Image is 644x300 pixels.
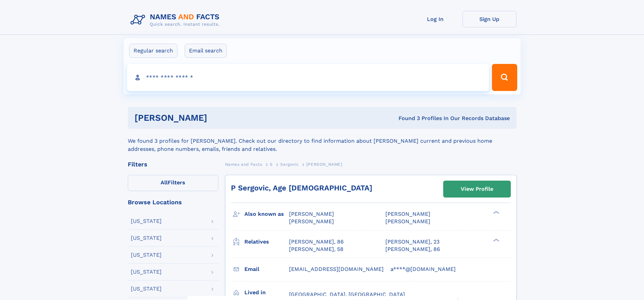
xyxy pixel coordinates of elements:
[444,181,510,197] a: View Profile
[280,160,299,168] a: Sergovic
[492,64,517,91] button: Search Button
[289,218,334,225] span: [PERSON_NAME]
[244,236,289,248] h3: Relatives
[244,287,289,298] h3: Lived in
[131,235,162,241] div: [US_STATE]
[270,160,273,168] a: S
[385,211,430,217] span: [PERSON_NAME]
[289,246,343,253] a: [PERSON_NAME], 58
[408,11,462,27] a: Log In
[462,11,517,27] a: Sign Up
[129,44,177,58] label: Regular search
[128,11,225,29] img: Logo Names and Facts
[289,266,384,272] span: [EMAIL_ADDRESS][DOMAIN_NAME]
[128,175,218,191] label: Filters
[131,286,162,292] div: [US_STATE]
[231,184,372,192] a: P Sergovic, Age [DEMOGRAPHIC_DATA]
[385,246,440,253] a: [PERSON_NAME], 86
[289,291,405,298] span: [GEOGRAPHIC_DATA], [GEOGRAPHIC_DATA]
[131,252,162,258] div: [US_STATE]
[131,269,162,275] div: [US_STATE]
[128,161,218,167] div: Filters
[385,218,430,225] span: [PERSON_NAME]
[128,199,218,205] div: Browse Locations
[461,181,493,197] div: View Profile
[131,218,162,224] div: [US_STATE]
[289,211,334,217] span: [PERSON_NAME]
[135,114,303,122] h1: [PERSON_NAME]
[270,162,273,167] span: S
[244,263,289,275] h3: Email
[185,44,227,58] label: Email search
[128,129,517,153] div: We found 3 profiles for [PERSON_NAME]. Check out our directory to find information about [PERSON_...
[280,162,299,167] span: Sergovic
[225,160,262,168] a: Names and Facts
[492,210,500,215] div: ❯
[385,238,439,246] a: [PERSON_NAME], 23
[303,115,510,122] div: Found 3 Profiles In Our Records Database
[161,179,168,186] span: All
[244,208,289,220] h3: Also known as
[127,64,489,91] input: search input
[492,238,500,242] div: ❯
[306,162,342,167] span: [PERSON_NAME]
[289,238,344,246] a: [PERSON_NAME], 86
